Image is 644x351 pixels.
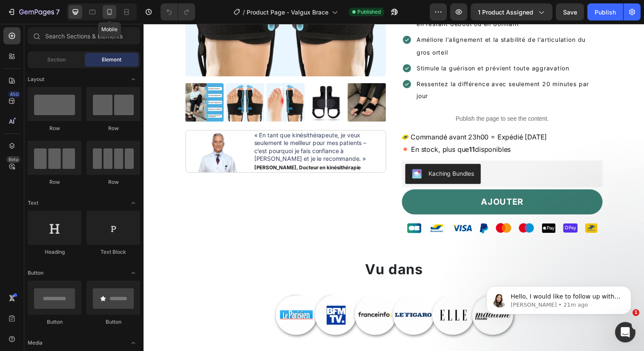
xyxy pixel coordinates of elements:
[273,123,375,133] span: En stock, plus que disponibles
[595,8,616,17] div: Publish
[28,318,81,326] div: Button
[126,196,140,210] span: Toggle open
[474,268,644,328] iframe: Intercom notifications message
[28,339,43,347] span: Media
[28,75,44,83] span: Layout
[267,143,344,163] button: Kaching Bundles
[345,174,388,189] strong: AJOUTER
[126,266,140,280] span: Toggle open
[128,261,383,337] img: gempages_580287397640536836-d50461d4-3d29-40d4-8796-f76fa87d747c.webp
[243,8,245,17] span: /
[247,8,328,17] span: Product Page - Valgux Brace
[6,156,20,163] div: Beta
[86,125,140,132] div: Row
[28,199,38,207] span: Text
[3,3,63,20] button: 7
[102,56,121,64] span: Element
[264,199,469,218] img: PaymentIconsFrance2.01-ezgif.com-png-to-webp-converter.webp
[126,73,140,86] span: Toggle open
[226,242,285,259] span: Vu dans
[273,110,412,121] span: Commandé avant 23h00 = Expédié [DATE]
[126,336,140,350] span: Toggle open
[279,58,455,78] span: Ressentez la différence avec seulement 20 minutes par jour
[478,8,533,17] span: 1 product assigned
[471,3,552,20] button: 1 product assigned
[56,7,60,17] p: 7
[332,124,338,132] b: 11
[28,248,81,256] div: Heading
[264,169,469,194] button: <strong>AJOUTER</strong>
[291,148,337,157] div: Kaching Bundles
[28,269,43,277] span: Button
[144,24,644,351] iframe: Design area
[8,91,20,98] div: 450
[357,8,381,16] span: Published
[264,112,270,119] img: Icoon
[264,93,469,102] p: Publish the page to see the content.
[28,125,81,132] div: Row
[86,318,140,326] div: Button
[632,309,639,316] span: 1
[615,322,635,342] iframe: Intercom live chat
[28,178,81,186] div: Row
[274,148,284,158] img: KachingBundles.png
[28,27,140,44] input: Search Sections & Elements
[86,178,140,186] div: Row
[279,41,434,49] span: Stimule la guérison et prévient toute aggravation
[161,3,195,20] div: Undo/Redo
[556,3,584,20] button: Save
[47,56,66,64] span: Section
[563,9,577,16] span: Save
[587,3,623,20] button: Publish
[86,248,140,256] div: Text Block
